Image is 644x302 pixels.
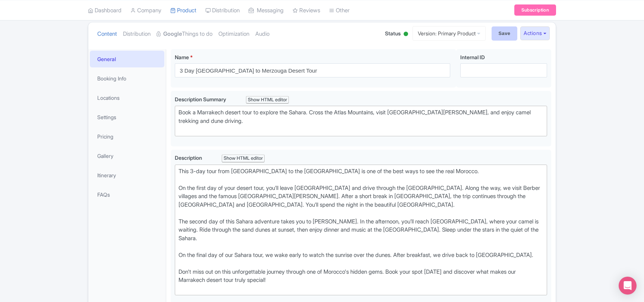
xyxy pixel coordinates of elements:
[402,29,410,40] div: Active
[218,22,249,46] a: Optimization
[175,96,227,102] span: Description Summary
[175,155,203,161] span: Description
[90,70,164,87] a: Booking Info
[255,22,269,46] a: Audio
[514,4,556,16] a: Subscription
[222,155,265,162] div: Show HTML editor
[90,89,164,106] a: Locations
[90,51,164,67] a: General
[97,22,117,46] a: Content
[492,26,518,41] input: Save
[385,29,401,37] span: Status
[179,108,543,134] div: Book a Marrakech desert tour to explore the Sahara. Cross the Atlas Mountains, visit [GEOGRAPHIC_...
[619,277,637,295] div: Open Intercom Messenger
[90,167,164,184] a: Itinerary
[413,26,486,41] a: Version: Primary Product
[460,54,485,60] span: Internal ID
[123,22,151,46] a: Distribution
[90,147,164,164] a: Gallery
[246,96,289,104] div: Show HTML editor
[157,22,212,46] a: GoogleThings to do
[520,26,550,40] button: Actions
[175,54,189,60] span: Name
[90,186,164,203] a: FAQs
[179,167,543,293] div: This 3-day tour from [GEOGRAPHIC_DATA] to the [GEOGRAPHIC_DATA] is one of the best ways to see th...
[90,109,164,125] a: Settings
[90,128,164,145] a: Pricing
[163,30,182,38] strong: Google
